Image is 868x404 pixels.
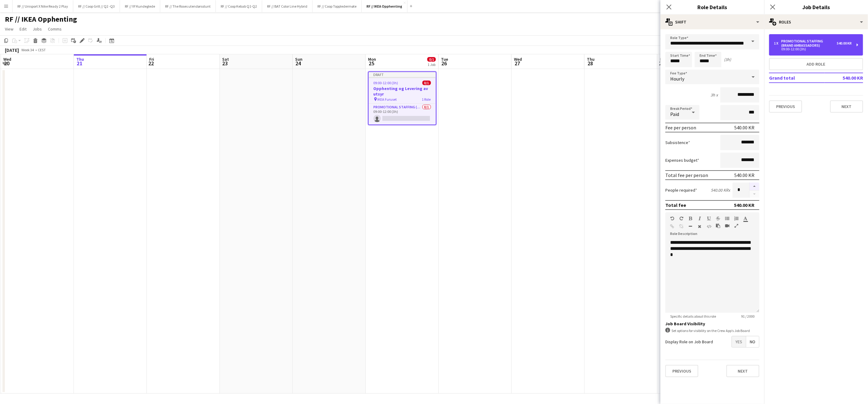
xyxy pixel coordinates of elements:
div: Total fee per person [665,172,708,178]
span: Tue [441,56,448,62]
span: 28 [586,60,595,67]
h3: Role Details [660,3,764,11]
td: 540.00 KR [825,73,863,83]
button: Add role [769,58,863,70]
button: RF // Coop Toppledermøte [313,0,362,12]
span: 91 / 2000 [736,314,759,319]
span: 24 [294,60,302,67]
button: RF // The Roses utendørsstunt [160,0,216,12]
button: Text Color [743,216,748,221]
span: 1 Role [422,97,431,102]
span: 23 [221,60,229,67]
td: Grand total [769,73,825,83]
span: Paid [670,111,679,117]
button: RF // Unisport X Nike Ready 2 Play [13,0,73,12]
h1: RF // IKEA Opphenting [5,15,77,24]
div: Shift [660,15,764,29]
button: Previous [665,365,698,377]
span: 22 [148,60,154,67]
span: Comms [48,26,62,32]
h3: Job Details [764,3,868,11]
span: Wed [514,56,522,62]
span: Wed [3,56,11,62]
span: Yes [732,336,746,347]
span: 0/1 [427,57,436,62]
span: 26 [440,60,448,67]
button: Paste as plain text [716,223,720,228]
span: Thu [76,56,84,62]
label: Display Role on Job Board [665,339,713,344]
span: Fri [660,56,665,62]
button: Next [830,100,863,113]
span: Sun [295,56,302,62]
span: Thu [587,56,595,62]
span: 09:00-12:00 (3h) [374,81,398,85]
div: 540.00 KR [734,172,754,178]
button: Undo [670,216,675,221]
div: Set options for visibility on the Crew App’s Job Board [665,328,759,334]
button: Horizontal Line [689,224,693,229]
div: CEST [38,48,46,52]
div: Promotional Staffing (Brand Ambassadors) [781,39,837,48]
span: Week 34 [20,48,35,52]
span: 27 [513,60,522,67]
button: RF // Coop Kebab Q1-Q2 [216,0,262,12]
button: RF // BAT Color Line Hybrid [262,0,313,12]
button: RF // Coop Grill // Q2 -Q3 [73,0,120,12]
label: Subsistence [665,140,690,145]
div: (3h) [724,57,731,62]
button: Increase [750,182,759,190]
div: Roles [764,15,868,29]
span: Jobs [33,26,42,32]
app-job-card: Draft09:00-12:00 (3h)0/1Opphenting og Levering av utsyr IKEA Furuset1 RolePromotional Staffing (B... [368,71,436,125]
h3: Job Board Visibility [665,321,759,326]
button: Ordered List [734,216,739,221]
span: Edit [20,26,27,32]
span: View [5,26,13,32]
button: HTML Code [707,224,711,229]
button: Clear Formatting [698,224,702,229]
button: Italic [698,216,702,221]
div: 540.00 KR x [711,187,730,193]
span: Specific details about this role [665,314,721,319]
span: 21 [75,60,84,67]
div: Fee per person [665,124,696,131]
div: 540.00 KR [734,202,754,208]
button: RF // IKEA Opphenting [362,0,407,12]
div: 3h x [711,92,718,98]
button: RF // VY Kundeglede [120,0,160,12]
span: Hourly [670,76,684,82]
div: 540.00 KR [734,124,754,131]
button: Fullscreen [734,223,739,228]
button: Next [726,365,759,377]
button: Bold [689,216,693,221]
div: 1 Job [428,62,436,67]
button: Underline [707,216,711,221]
div: Draft [369,72,436,77]
a: Edit [17,25,29,33]
button: Unordered List [725,216,729,221]
app-card-role: Promotional Staffing (Brand Ambassadors)0/109:00-12:00 (3h) [369,104,436,124]
span: 25 [367,60,376,67]
span: 0/1 [422,81,431,85]
span: Sat [222,56,229,62]
span: 29 [659,60,665,67]
div: 540.00 KR [837,41,852,45]
span: Fri [149,56,154,62]
div: 09:00-12:00 (3h) [774,48,852,51]
button: Previous [769,100,802,113]
div: Total fee [665,202,686,208]
button: Redo [679,216,684,221]
button: Strikethrough [716,216,720,221]
button: Insert video [725,223,729,228]
div: 1 x [774,41,781,45]
h3: Opphenting og Levering av utsyr [369,86,436,97]
label: Expenses budget [665,157,699,163]
span: Mon [368,56,376,62]
label: People required [665,187,697,193]
div: [DATE] [5,47,19,53]
a: View [2,25,16,33]
a: Jobs [30,25,44,33]
span: IKEA Furuset [378,97,397,102]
